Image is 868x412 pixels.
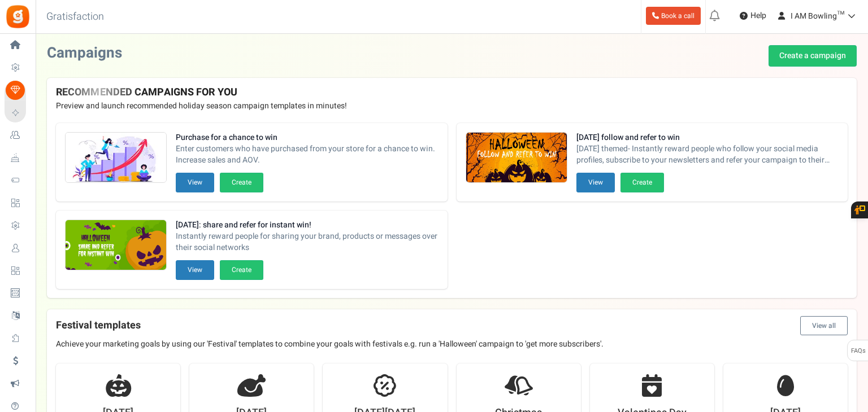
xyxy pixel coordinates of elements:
button: View [576,173,615,192]
button: Create [220,173,263,192]
span: [DATE] themed- Instantly reward people who follow your social media profiles, subscribe to your n... [576,143,839,166]
h4: RECOMMENDED CAMPAIGNS FOR YOU [56,87,848,98]
span: Help [748,10,766,21]
a: Help [735,7,771,25]
a: Book a call [646,7,701,25]
button: Create [620,173,664,192]
span: FAQs [850,340,866,362]
h4: Festival templates [56,316,848,335]
h3: Gratisfaction [34,6,116,28]
span: I AM Bowling™ [791,10,844,22]
p: Preview and launch recommended holiday season campaign templates in minutes! [56,100,848,112]
button: Create [220,260,263,280]
button: View all [800,316,848,335]
strong: Purchase for a chance to win [176,132,439,143]
h2: Campaigns [47,45,122,62]
span: Enter customers who have purchased from your store for a chance to win. Increase sales and AOV. [176,143,439,166]
button: View [176,260,214,280]
img: Recommended Campaigns [466,133,567,183]
img: Gratisfaction [5,4,31,29]
img: Recommended Campaigns [66,133,166,183]
p: Achieve your marketing goals by using our 'Festival' templates to combine your goals with festiva... [56,339,848,350]
button: View [176,173,214,192]
a: Create a campaign [769,45,857,67]
span: Instantly reward people for sharing your brand, products or messages over their social networks [176,231,439,253]
img: Recommended Campaigns [66,220,166,271]
strong: [DATE]: share and refer for instant win! [176,220,439,231]
strong: [DATE] follow and refer to win [576,132,839,143]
